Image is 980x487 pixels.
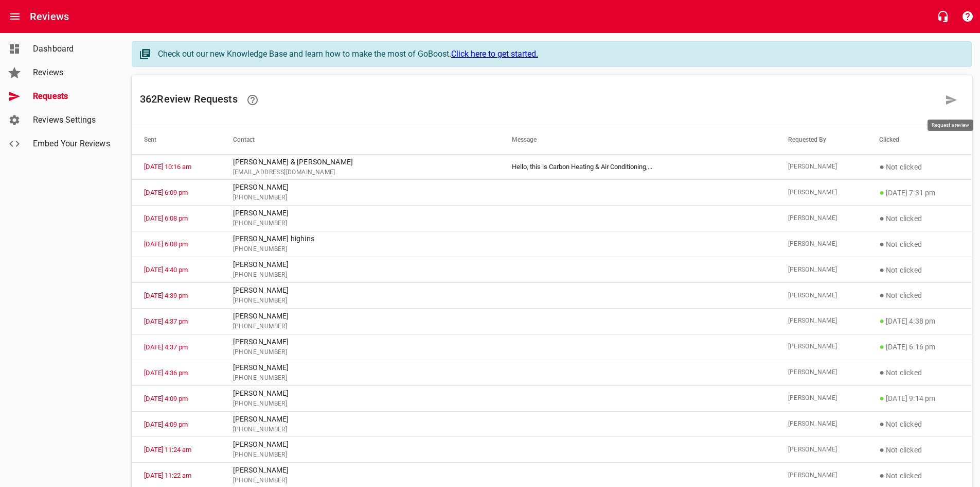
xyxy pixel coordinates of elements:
span: [PERSON_NAME] [788,445,855,455]
div: Check out our new Knowledge Base and learn how to make the most of GoBoost. [158,48,961,60]
span: [PERSON_NAME] [788,471,855,481]
span: [PHONE_NUMBER] [233,270,487,280]
p: [PERSON_NAME] [233,362,487,373]
th: Message [500,125,776,154]
a: [DATE] 10:16 am [144,163,191,171]
p: [PERSON_NAME] highins [233,233,487,244]
span: ● [879,419,884,429]
span: [PHONE_NUMBER] [233,193,487,203]
a: [DATE] 6:08 pm [144,240,188,248]
span: [PHONE_NUMBER] [233,322,487,332]
button: Live Chat [931,4,955,29]
p: [DATE] 9:14 pm [879,392,959,405]
span: [PERSON_NAME] [788,393,855,404]
a: [DATE] 4:09 pm [144,395,188,402]
p: Not clicked [879,161,959,173]
h6: Reviews [30,8,69,25]
a: [DATE] 11:22 am [144,472,191,479]
p: [PERSON_NAME] [233,414,487,425]
button: Support Portal [955,4,980,29]
span: [PHONE_NUMBER] [233,399,487,409]
span: ● [879,316,884,326]
span: [PERSON_NAME] [788,239,855,249]
span: [PHONE_NUMBER] [233,450,487,460]
a: [DATE] 4:09 pm [144,421,188,428]
p: [PERSON_NAME] [233,182,487,193]
a: [DATE] 4:36 pm [144,369,188,377]
p: Not clicked [879,469,959,482]
p: [DATE] 4:38 pm [879,315,959,327]
span: [PERSON_NAME] [788,265,855,275]
span: ● [879,342,884,351]
span: [PERSON_NAME] [788,291,855,301]
p: Not clicked [879,366,959,379]
p: [PERSON_NAME] [233,311,487,322]
span: [PERSON_NAME] [788,188,855,198]
p: Not clicked [879,264,959,276]
p: Not clicked [879,444,959,456]
a: Learn how requesting reviews can improve your online presence [240,88,265,112]
p: [DATE] 6:16 pm [879,341,959,353]
span: ● [879,367,884,377]
span: [PERSON_NAME] [788,316,855,326]
p: Not clicked [879,238,959,250]
span: ● [879,445,884,455]
a: [DATE] 6:08 pm [144,214,188,222]
span: Embed Your Reviews [33,138,111,150]
p: [PERSON_NAME] [233,285,487,296]
p: [PERSON_NAME] [233,465,487,476]
span: ● [879,239,884,249]
a: Click here to get started. [451,49,538,59]
th: Contact [221,125,500,154]
span: [PERSON_NAME] [788,367,855,378]
span: [PHONE_NUMBER] [233,296,487,306]
span: ● [879,265,884,275]
a: [DATE] 6:09 pm [144,189,188,196]
p: [DATE] 7:31 pm [879,187,959,199]
span: [PHONE_NUMBER] [233,347,487,358]
th: Clicked [867,125,972,154]
td: Hello, this is Carbon Heating & Air Conditioning, ... [500,154,776,180]
button: Open drawer [3,4,27,29]
th: Requested By [776,125,867,154]
span: [PERSON_NAME] [788,162,855,172]
p: Not clicked [879,289,959,301]
span: [PHONE_NUMBER] [233,244,487,255]
span: ● [879,393,884,403]
a: [DATE] 11:24 am [144,446,191,454]
span: [EMAIL_ADDRESS][DOMAIN_NAME] [233,167,487,178]
span: [PERSON_NAME] [788,213,855,224]
p: [PERSON_NAME] & [PERSON_NAME] [233,157,487,167]
span: ● [879,471,884,480]
span: Reviews [33,66,111,79]
a: [DATE] 4:37 pm [144,317,188,325]
span: ● [879,162,884,172]
p: [PERSON_NAME] [233,208,487,219]
p: [PERSON_NAME] [233,388,487,399]
span: ● [879,188,884,197]
p: Not clicked [879,212,959,225]
span: [PHONE_NUMBER] [233,425,487,435]
span: ● [879,213,884,223]
a: [DATE] 4:40 pm [144,266,188,274]
p: [PERSON_NAME] [233,259,487,270]
th: Sent [132,125,221,154]
span: [PHONE_NUMBER] [233,476,487,486]
span: Reviews Settings [33,114,111,126]
h6: 362 Review Request s [140,88,939,112]
a: [DATE] 4:39 pm [144,292,188,299]
p: [PERSON_NAME] [233,337,487,347]
span: ● [879,290,884,300]
a: [DATE] 4:37 pm [144,343,188,351]
p: [PERSON_NAME] [233,439,487,450]
span: [PERSON_NAME] [788,342,855,352]
span: [PHONE_NUMBER] [233,373,487,383]
span: Requests [33,90,111,103]
span: [PERSON_NAME] [788,419,855,429]
span: [PHONE_NUMBER] [233,219,487,229]
p: Not clicked [879,418,959,430]
span: Dashboard [33,43,111,55]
